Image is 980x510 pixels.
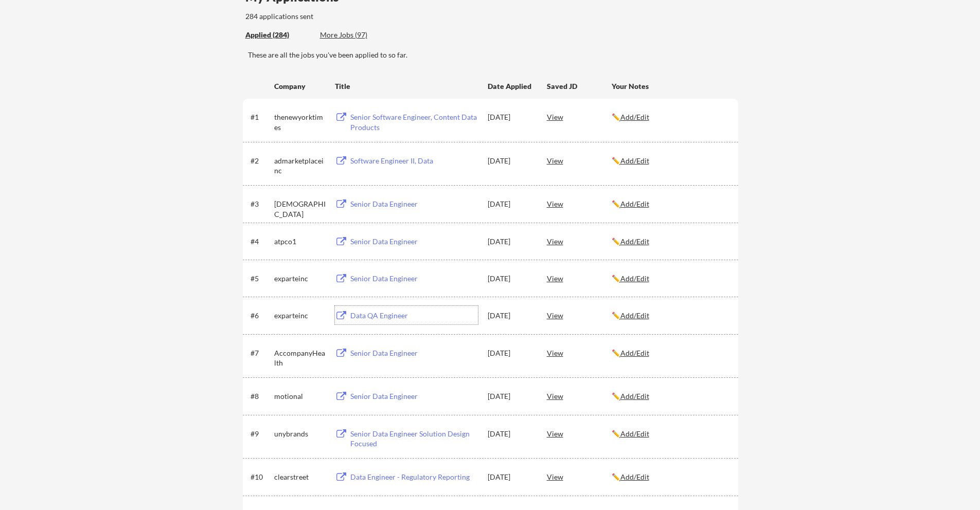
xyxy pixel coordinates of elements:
[350,472,478,482] div: Data Engineer - Regulatory Reporting
[350,156,478,166] div: Software Engineer II, Data
[488,311,533,321] div: [DATE]
[547,424,612,443] div: View
[350,112,478,132] div: Senior Software Engineer, Content Data Products
[620,199,649,208] u: Add/Edit
[274,112,326,132] div: thenewyorktimes
[488,156,533,166] div: [DATE]
[547,232,612,250] div: View
[612,391,729,402] div: ✏️
[620,311,649,320] u: Add/Edit
[612,236,729,247] div: ✏️
[488,429,533,439] div: [DATE]
[274,311,326,321] div: exparteinc
[547,387,612,405] div: View
[274,429,326,439] div: unybrands
[274,472,326,482] div: clearstreet
[350,199,478,209] div: Senior Data Engineer
[620,156,649,165] u: Add/Edit
[547,467,612,486] div: View
[488,199,533,209] div: [DATE]
[251,311,271,321] div: #6
[488,391,533,402] div: [DATE]
[251,274,271,284] div: #5
[612,112,729,122] div: ✏️
[274,199,326,219] div: [DEMOGRAPHIC_DATA]
[251,199,271,209] div: #3
[251,112,271,122] div: #1
[274,274,326,284] div: exparteinc
[251,472,271,482] div: #10
[350,311,478,321] div: Data QA Engineer
[547,269,612,287] div: View
[612,81,729,92] div: Your Notes
[251,391,271,402] div: #8
[248,50,738,60] div: These are all the jobs you've been applied to so far.
[488,472,533,482] div: [DATE]
[251,429,271,439] div: #9
[251,156,271,166] div: #2
[547,194,612,213] div: View
[488,112,533,122] div: [DATE]
[612,311,729,321] div: ✏️
[245,11,444,22] div: 284 applications sent
[620,429,649,438] u: Add/Edit
[612,199,729,209] div: ✏️
[547,107,612,126] div: View
[350,391,478,402] div: Senior Data Engineer
[488,236,533,247] div: [DATE]
[620,392,649,400] u: Add/Edit
[274,156,326,176] div: admarketplaceinc
[620,237,649,246] u: Add/Edit
[612,156,729,166] div: ✏️
[335,81,478,92] div: Title
[612,348,729,358] div: ✏️
[620,113,649,121] u: Add/Edit
[488,274,533,284] div: [DATE]
[350,429,478,449] div: Senior Data Engineer Solution Design Focused
[547,77,612,95] div: Saved JD
[620,349,649,357] u: Add/Edit
[488,81,533,92] div: Date Applied
[350,348,478,358] div: Senior Data Engineer
[320,30,396,41] div: These are job applications we think you'd be a good fit for, but couldn't apply you to automatica...
[547,306,612,324] div: View
[245,30,312,41] div: These are all the jobs you've been applied to so far.
[612,472,729,482] div: ✏️
[274,81,326,92] div: Company
[488,348,533,358] div: [DATE]
[251,348,271,358] div: #7
[320,30,396,40] div: More Jobs (97)
[350,236,478,247] div: Senior Data Engineer
[547,343,612,362] div: View
[620,274,649,283] u: Add/Edit
[612,274,729,284] div: ✏️
[274,348,326,368] div: AccompanyHealth
[547,151,612,170] div: View
[350,274,478,284] div: Senior Data Engineer
[245,30,312,40] div: Applied (284)
[274,391,326,402] div: motional
[620,472,649,481] u: Add/Edit
[612,429,729,439] div: ✏️
[251,236,271,247] div: #4
[274,236,326,247] div: atpco1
